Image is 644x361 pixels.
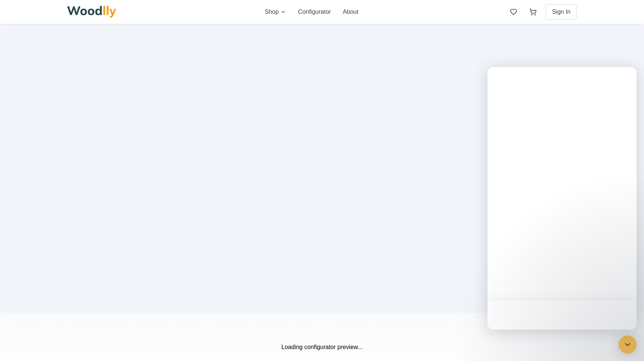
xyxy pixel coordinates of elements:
[298,7,331,16] button: Configurator
[67,6,116,18] img: Woodlly
[67,343,577,352] p: Loading configurator preview...
[619,336,637,354] div: Open Intercom Messenger
[265,7,286,16] button: Shop
[546,4,577,20] button: Sign In
[343,7,359,16] button: About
